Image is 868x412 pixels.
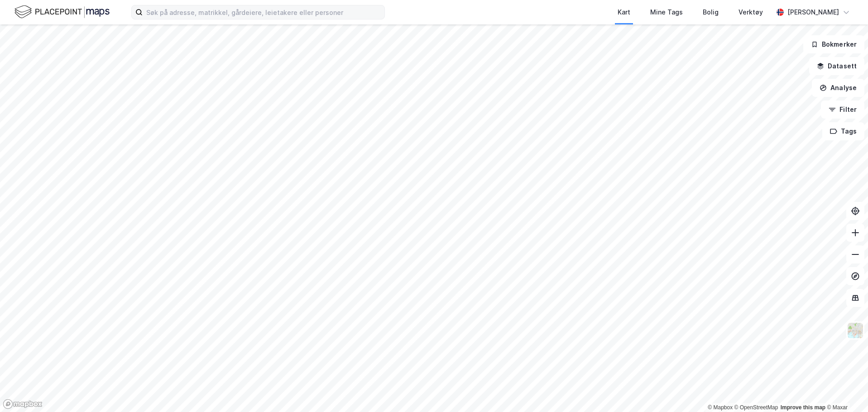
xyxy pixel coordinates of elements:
[823,369,868,412] div: Kontrollprogram for chat
[650,7,683,18] div: Mine Tags
[618,7,630,18] div: Kart
[823,369,868,412] iframe: Chat Widget
[787,7,839,18] div: [PERSON_NAME]
[739,7,763,18] div: Verktøy
[703,7,719,18] div: Bolig
[143,5,384,19] input: Søk på adresse, matrikkel, gårdeiere, leietakere eller personer
[14,4,110,20] img: logo.f888ab2527a4732fd821a326f86c7f29.svg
